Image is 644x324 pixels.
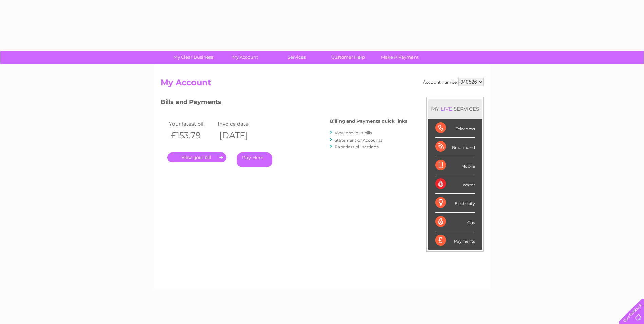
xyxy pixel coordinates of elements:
[161,97,407,109] h3: Bills and Payments
[435,194,475,212] div: Electricity
[167,128,216,142] th: £153.79
[423,78,484,86] div: Account number
[435,156,475,175] div: Mobile
[335,144,379,149] a: Paperless bill settings
[167,152,226,162] a: .
[216,119,265,128] td: Invoice date
[217,51,273,64] a: My Account
[435,213,475,231] div: Gas
[269,51,325,64] a: Services
[428,99,482,119] div: MY SERVICES
[167,119,216,128] td: Your latest bill
[435,138,475,156] div: Broadband
[335,130,372,136] a: View previous bills
[439,106,454,112] div: LIVE
[330,119,407,124] h4: Billing and Payments quick links
[435,119,475,138] div: Telecoms
[320,51,376,64] a: Customer Help
[435,231,475,250] div: Payments
[372,51,428,64] a: Make A Payment
[335,138,382,143] a: Statement of Accounts
[161,78,484,91] h2: My Account
[165,51,221,64] a: My Clear Business
[435,175,475,194] div: Water
[237,152,272,167] a: Pay Here
[216,128,265,142] th: [DATE]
